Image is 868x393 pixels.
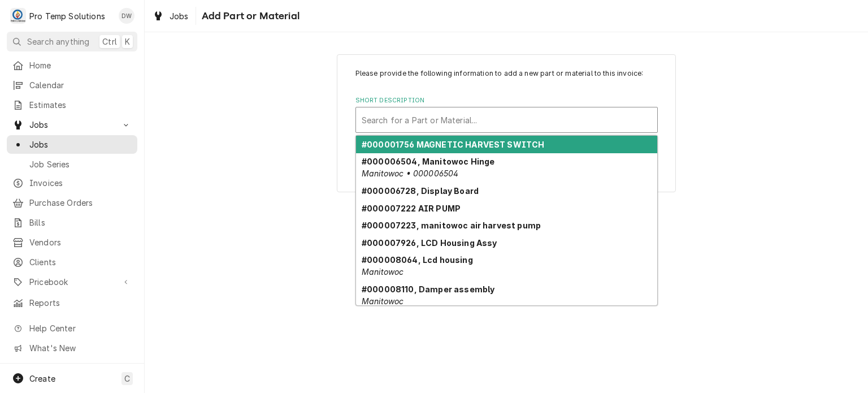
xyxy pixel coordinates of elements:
[362,221,541,230] strong: #000007223, manitowoc air harvest pump
[362,186,479,196] strong: #000006728, Display Board
[29,297,132,309] span: Reports
[29,197,132,209] span: Purchase Orders
[7,155,137,174] a: Job Series
[362,157,494,166] strong: #000006504, Manitowoc Hinge
[29,236,132,248] span: Vendors
[29,276,115,288] span: Pricebook
[29,342,131,354] span: What's New
[337,54,676,192] div: Line Item Create/Update
[7,115,137,134] a: Go to Jobs
[7,193,137,212] a: Purchase Orders
[29,177,132,189] span: Invoices
[29,119,115,131] span: Jobs
[29,256,132,268] span: Clients
[29,158,132,170] span: Job Series
[102,36,117,47] span: Ctrl
[27,36,89,47] span: Search anything
[7,233,137,252] a: Vendors
[7,273,137,291] a: Go to Pricebook
[7,293,137,312] a: Reports
[362,169,458,178] em: Manitowoc • 000006504
[29,139,132,150] span: Jobs
[125,36,130,47] span: K
[29,10,105,22] div: Pro Temp Solutions
[362,296,403,306] em: Manitowoc
[362,238,497,248] strong: #000007926, LCD Housing Assy
[29,99,132,111] span: Estimates
[355,96,658,105] label: Short Description
[198,8,300,24] span: Add Part or Material
[7,213,137,232] a: Bills
[362,255,473,265] strong: #000008064, Lcd housing
[7,32,137,51] button: Search anythingCtrlK
[7,253,137,271] a: Clients
[362,284,494,294] strong: #000008110, Damper assembly
[119,8,134,24] div: DW
[124,373,130,385] span: C
[119,8,134,24] div: Dana Williams's Avatar
[10,8,26,24] div: P
[7,319,137,338] a: Go to Help Center
[362,140,544,149] strong: #000001756 MAGNETIC HARVEST SWITCH
[29,79,132,91] span: Calendar
[362,204,461,213] strong: #000007222 AIR PUMP
[7,135,137,154] a: Jobs
[355,68,658,133] div: Line Item Create/Update Form
[7,339,137,357] a: Go to What's New
[170,10,189,22] span: Jobs
[10,8,26,24] div: Pro Temp Solutions's Avatar
[29,374,55,383] span: Create
[7,174,137,192] a: Invoices
[7,56,137,75] a: Home
[29,59,132,71] span: Home
[7,76,137,94] a: Calendar
[7,96,137,114] a: Estimates
[29,322,131,334] span: Help Center
[362,267,403,277] em: Manitowoc
[29,217,132,228] span: Bills
[355,96,658,133] div: Short Description
[355,68,658,79] p: Please provide the following information to add a new part or material to this invoice:
[148,7,193,25] a: Jobs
